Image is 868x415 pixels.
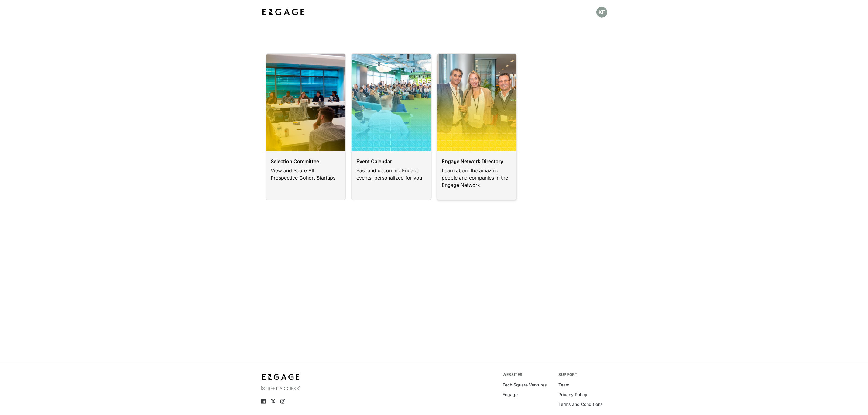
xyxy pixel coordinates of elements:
[271,399,276,404] a: X (Twitter)
[503,382,547,388] a: Tech Square Ventures
[596,7,607,18] img: Profile picture of Kate Field
[503,392,518,398] a: Engage
[596,7,607,18] button: Open profile menu
[261,7,306,18] img: bdf1fb74-1727-4ba0-a5bd-bc74ae9fc70b.jpeg
[261,399,266,404] a: LinkedIn
[280,399,285,404] a: Instagram
[261,372,301,382] img: bdf1fb74-1727-4ba0-a5bd-bc74ae9fc70b.jpeg
[559,401,603,407] a: Terms and Conditions
[559,372,607,377] div: Support
[503,372,551,377] div: Websites
[559,382,570,388] a: Team
[261,399,366,404] ul: Social media
[559,392,588,398] a: Privacy Policy
[261,386,366,392] p: [STREET_ADDRESS]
